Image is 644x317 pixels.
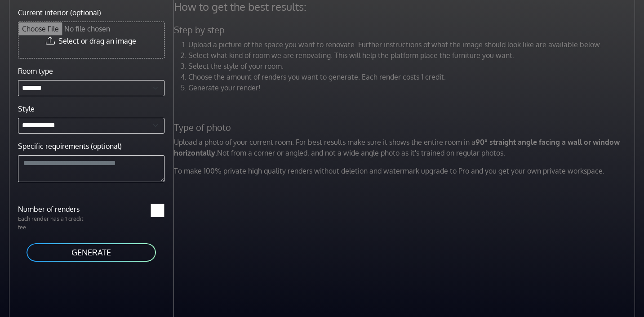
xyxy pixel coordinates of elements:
[169,137,643,158] p: Upload a photo of your current room. For best results make sure it shows the entire room in a Not...
[188,61,637,71] li: Select the style of your room.
[18,7,101,18] label: Current interior (optional)
[18,66,53,76] label: Room type
[13,204,91,214] label: Number of renders
[188,82,637,93] li: Generate your render!
[13,214,91,232] p: Each render has a 1 credit fee
[26,242,157,263] button: GENERATE
[169,165,643,176] p: To make 100% private high quality renders without deletion and watermark upgrade to Pro and you g...
[169,122,643,133] h5: Type of photo
[18,103,35,114] label: Style
[188,50,637,61] li: Select what kind of room we are renovating. This will help the platform place the furniture you w...
[188,39,637,50] li: Upload a picture of the space you want to renovate. Further instructions of what the image should...
[18,141,122,152] label: Specific requirements (optional)
[169,24,643,36] h5: Step by step
[174,138,620,157] strong: 90° straight angle facing a wall or window horizontally.
[188,71,637,82] li: Choose the amount of renders you want to generate. Each render costs 1 credit.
